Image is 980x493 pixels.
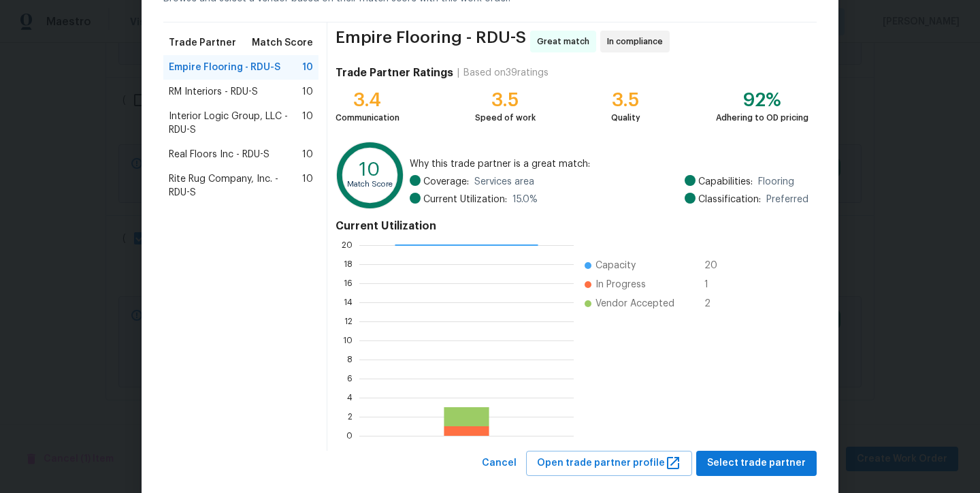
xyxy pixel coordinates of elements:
[526,451,692,476] button: Open trade partner profile
[347,180,393,188] text: Match Score
[423,175,469,189] span: Coverage:
[607,35,668,48] span: In compliance
[347,375,353,383] text: 6
[348,413,353,421] text: 2
[342,241,353,249] text: 20
[476,451,522,476] button: Cancel
[537,455,681,472] span: Open trade partner profile
[453,66,463,80] div: |
[169,61,280,74] span: Empire Flooring - RDU-S
[698,175,753,189] span: Capabilities:
[302,85,313,99] span: 10
[346,432,353,440] text: 0
[344,260,353,268] text: 18
[347,394,353,402] text: 4
[423,193,507,206] span: Current Utilization:
[707,455,806,472] span: Select trade partner
[704,297,726,311] span: 2
[758,175,794,189] span: Flooring
[595,278,646,291] span: In Progress
[336,93,399,107] div: 3.4
[595,259,636,272] span: Capacity
[336,66,453,80] h4: Trade Partner Ratings
[169,148,269,161] span: Real Floors Inc - RDU-S
[302,61,313,74] span: 10
[344,279,353,287] text: 16
[474,175,534,189] span: Services area
[344,317,353,325] text: 12
[410,157,808,171] span: Why this trade partner is a great match:
[475,111,536,125] div: Speed of work
[611,111,640,125] div: Quality
[537,35,595,48] span: Great match
[252,36,313,50] span: Match Score
[359,160,380,179] text: 10
[475,93,536,107] div: 3.5
[169,36,236,50] span: Trade Partner
[169,110,302,137] span: Interior Logic Group, LLC - RDU-S
[343,336,353,345] text: 10
[347,355,353,364] text: 8
[302,148,313,161] span: 10
[704,259,726,272] span: 20
[704,278,726,291] span: 1
[716,111,808,125] div: Adhering to OD pricing
[482,455,517,472] span: Cancel
[696,451,817,476] button: Select trade partner
[611,93,640,107] div: 3.5
[698,193,761,206] span: Classification:
[766,193,808,206] span: Preferred
[169,172,302,200] span: Rite Rug Company, Inc. - RDU-S
[302,110,313,137] span: 10
[716,93,808,107] div: 92%
[595,297,674,311] span: Vendor Accepted
[336,111,399,125] div: Communication
[169,85,258,99] span: RM Interiors - RDU-S
[336,219,808,233] h4: Current Utilization
[463,66,549,80] div: Based on 39 ratings
[336,31,526,52] span: Empire Flooring - RDU-S
[302,172,313,200] span: 10
[512,193,538,206] span: 15.0 %
[344,298,353,306] text: 14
